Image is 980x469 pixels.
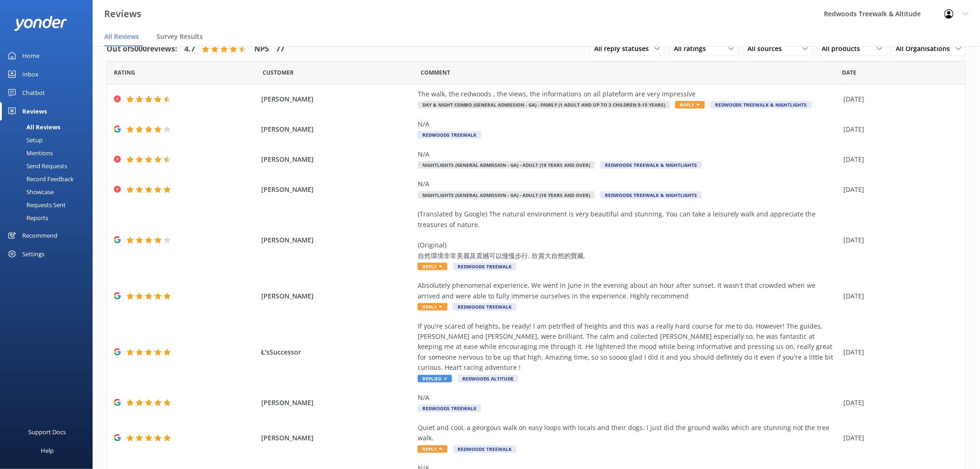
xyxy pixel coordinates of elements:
[6,211,48,224] div: Reports
[844,347,954,357] div: [DATE]
[844,235,954,245] div: [DATE]
[261,94,413,104] span: [PERSON_NAME]
[418,119,839,129] div: N/A
[421,68,451,77] span: Question
[418,280,839,301] div: Absolutely phenomenal experience. We went in June in the evening about an hour after sunset. It w...
[6,146,93,159] a: Mentions
[674,44,711,54] span: All ratings
[418,191,595,199] span: Nightlights (General Admission - GA) - Adult (16 years and over)
[6,120,93,133] a: All Reviews
[6,159,93,172] a: Send Requests
[844,291,954,301] div: [DATE]
[822,44,866,54] span: All products
[675,101,705,108] span: Reply
[104,32,139,41] span: All Reviews
[261,433,413,443] span: [PERSON_NAME]
[22,245,44,263] div: Settings
[22,83,45,102] div: Chatbot
[29,423,66,441] div: Support Docs
[22,102,47,120] div: Reviews
[6,198,93,211] a: Requests Sent
[22,65,38,83] div: Inbox
[710,101,812,108] span: Redwoods Treewalk & Nightlights
[6,172,93,185] a: Record Feedback
[184,43,195,55] h4: 4.7
[6,172,74,185] div: Record Feedback
[458,375,518,382] span: Redwoods Altitude
[157,32,203,41] span: Survey Results
[418,161,595,169] span: Nightlights (General Admission - GA) - Adult (16 years and over)
[844,433,954,443] div: [DATE]
[6,185,93,198] a: Showcase
[418,303,447,311] span: Reply
[263,68,294,77] span: Date
[6,159,67,172] div: Send Requests
[276,43,284,55] h4: 77
[6,146,53,159] div: Mentions
[418,131,481,139] span: Redwoods Treewalk
[844,398,954,408] div: [DATE]
[6,185,54,198] div: Showcase
[261,184,413,195] span: [PERSON_NAME]
[418,405,481,412] span: Redwoods Treewalk
[418,423,839,444] div: Quiet and cool, a georgous walk on easy loops with locals and their dogs. I just did the ground w...
[594,44,654,54] span: All reply statuses
[418,393,839,403] div: N/A
[453,303,516,311] span: Redwoods Treewalk
[844,154,954,165] div: [DATE]
[418,445,447,453] span: Reply
[418,209,839,261] div: (Translated by Google) The natural environment is very beautiful and stunning. You can take a lei...
[418,89,839,99] div: The walk, the redwoods , the views, the informations on all plateform are very impressive
[748,44,788,54] span: All sources
[6,120,60,133] div: All Reviews
[418,375,452,382] span: Replied
[418,179,839,189] div: N/A
[107,43,177,55] h4: Out of 5000 reviews:
[6,198,66,211] div: Requests Sent
[104,6,141,21] h3: Reviews
[418,101,670,108] span: Day & Night Combo (General Admission - GA) - Family (1 Adult and up to 3 Children 5-15 years)
[261,347,413,357] span: Ł'sSuccessor
[600,191,702,199] span: Redwoods Treewalk & Nightlights
[22,46,39,65] div: Home
[114,68,135,77] span: Date
[896,44,956,54] span: All Organisations
[842,68,857,77] span: Date
[844,94,954,104] div: [DATE]
[453,263,516,270] span: Redwoods Treewalk
[261,291,413,301] span: [PERSON_NAME]
[22,226,57,245] div: Recommend
[6,133,93,146] a: Setup
[600,161,702,169] span: Redwoods Treewalk & Nightlights
[41,441,54,460] div: Help
[261,154,413,165] span: [PERSON_NAME]
[418,149,839,159] div: N/A
[6,211,93,224] a: Reports
[453,445,516,453] span: Redwoods Treewalk
[418,321,839,373] div: If you're scared of heights, be ready! I am petrified of heights and this was a really hard cours...
[261,398,413,408] span: [PERSON_NAME]
[844,184,954,195] div: [DATE]
[14,16,67,31] img: yonder-white-logo.png
[6,133,43,146] div: Setup
[254,43,269,55] h4: NPS
[418,263,447,270] span: Reply
[261,124,413,134] span: [PERSON_NAME]
[261,235,413,245] span: [PERSON_NAME]
[844,124,954,134] div: [DATE]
